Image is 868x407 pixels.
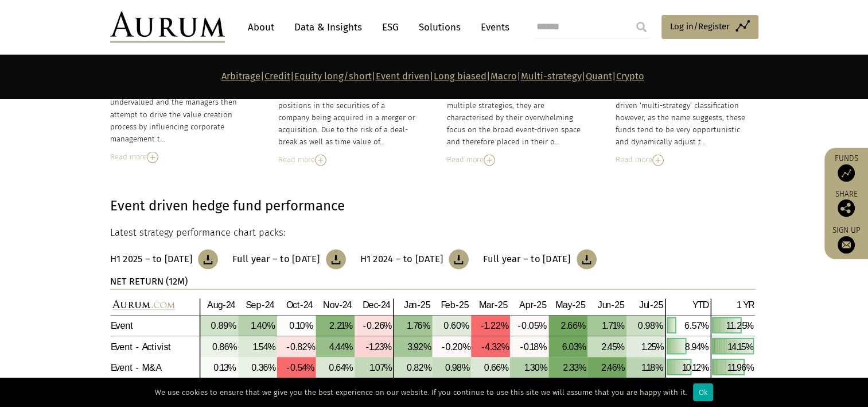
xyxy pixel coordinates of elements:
div: Share [830,190,862,217]
img: Read More [147,152,158,163]
div: Activist hedge funds invest in companies that they feel are undervalued and the managers then att... [110,72,250,145]
a: Crypto [616,71,644,82]
img: Read More [315,155,326,166]
div: Whilst these are funds investing across multiple strategies, they are characterised by their over... [447,87,587,148]
img: Download Article [577,249,597,270]
a: Quant [586,71,612,82]
h3: Full year – to [DATE] [483,254,570,265]
a: Sign up [830,225,862,254]
img: Download Article [449,249,469,270]
p: Latest strategy performance chart packs: [110,225,756,240]
a: ESG [376,17,404,38]
h3: H1 2024 – to [DATE] [360,254,443,265]
div: Read more [447,153,587,166]
a: Event driven [376,71,430,82]
img: Read More [484,155,495,166]
div: Has some similarities to the event-driven ‘multi-strategy’ classification however, as the name su... [616,87,756,148]
img: Download Article [198,249,218,270]
img: Share this post [838,199,855,217]
a: Events [475,17,509,38]
a: Full year – to [DATE] [483,249,596,270]
a: Funds [830,153,862,182]
div: Ok [693,383,713,401]
strong: | | | | | | | | [221,71,644,82]
a: Macro [491,71,517,82]
div: Read more [616,153,756,166]
div: Read more [278,153,418,166]
h3: H1 2025 – to [DATE] [110,254,193,265]
a: Data & Insights [289,17,368,38]
a: Multi-strategy [521,71,582,82]
strong: NET RETURN (12M) [110,276,188,287]
h3: Full year – to [DATE] [232,254,320,265]
a: H1 2025 – to [DATE] [110,249,219,270]
img: Aurum [110,11,225,43]
div: Strategy typically involves taking positions in the securities of a company being acquired in a m... [278,87,418,148]
a: Full year – to [DATE] [232,249,345,270]
a: Long biased [434,71,486,82]
div: Read more [110,151,250,163]
a: About [242,17,280,38]
img: Read More [652,155,664,166]
a: Equity long/short [294,71,372,82]
img: Access Funds [838,164,855,182]
img: Sign up to our newsletter [838,236,855,254]
input: Submit [630,16,653,39]
a: Solutions [413,17,466,38]
a: Log in/Register [661,15,758,39]
span: Log in/Register [670,20,730,33]
a: Credit [264,71,290,82]
a: Arbitrage [221,71,260,82]
img: Download Article [326,249,346,270]
strong: Event driven hedge fund performance [110,198,345,214]
a: H1 2024 – to [DATE] [360,249,469,270]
